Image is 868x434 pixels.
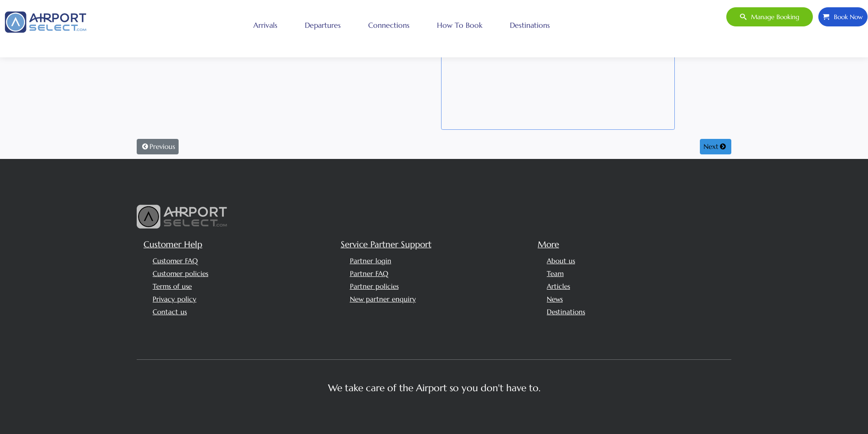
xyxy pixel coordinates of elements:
a: Customer FAQ [153,256,198,265]
button: Next [700,139,731,154]
a: New partner enquiry [350,295,416,303]
a: Manage booking [726,7,813,27]
img: airport select logo [137,204,228,229]
a: Privacy policy [153,295,196,303]
a: Articles [547,282,570,291]
a: Destinations [547,307,585,316]
a: About us [547,256,575,265]
span: Book Now [829,7,863,26]
a: Arrivals [251,14,280,36]
a: How to book [435,14,485,36]
a: Customer policies [153,269,208,278]
a: News [547,295,563,303]
a: Book Now [818,7,868,27]
p: We take care of the Airport so you don't have to. [144,383,724,393]
h5: Service Partner Support [341,238,531,251]
a: Connections [366,14,412,36]
h5: More [538,238,728,251]
a: Departures [303,14,343,36]
a: Partner policies [350,282,399,291]
span: Manage booking [746,7,799,26]
h5: Customer Help [144,238,334,251]
a: Partner login [350,256,391,265]
button: Previous [137,139,179,154]
a: Partner FAQ [350,269,388,278]
a: Destinations [508,14,552,36]
a: Terms of use [153,282,192,291]
a: Team [547,269,564,278]
a: Contact us [153,307,187,316]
